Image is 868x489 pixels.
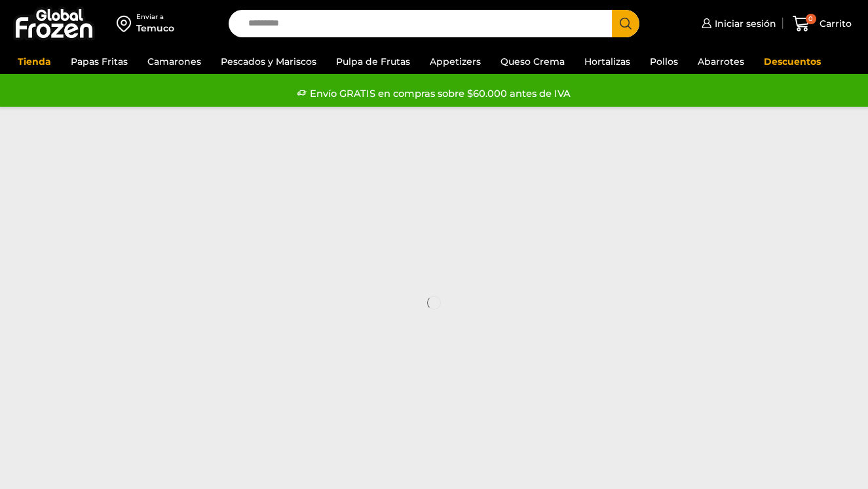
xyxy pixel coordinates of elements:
[757,49,827,74] a: Descuentos
[117,12,136,35] img: address-field-icon.svg
[64,49,134,74] a: Papas Fritas
[136,12,174,22] div: Enviar a
[816,17,852,30] span: Carrito
[789,9,855,39] a: 0 Carrito
[698,10,776,37] a: Iniciar sesión
[136,22,174,35] div: Temuco
[141,49,208,74] a: Camarones
[423,49,487,74] a: Appetizers
[612,10,639,37] button: Search button
[214,49,323,74] a: Pescados y Mariscos
[691,49,751,74] a: Abarrotes
[578,49,637,74] a: Hortalizas
[330,49,417,74] a: Pulpa de Frutas
[11,49,58,74] a: Tienda
[711,17,776,30] span: Iniciar sesión
[494,49,571,74] a: Queso Crema
[806,14,816,24] span: 0
[643,49,685,74] a: Pollos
